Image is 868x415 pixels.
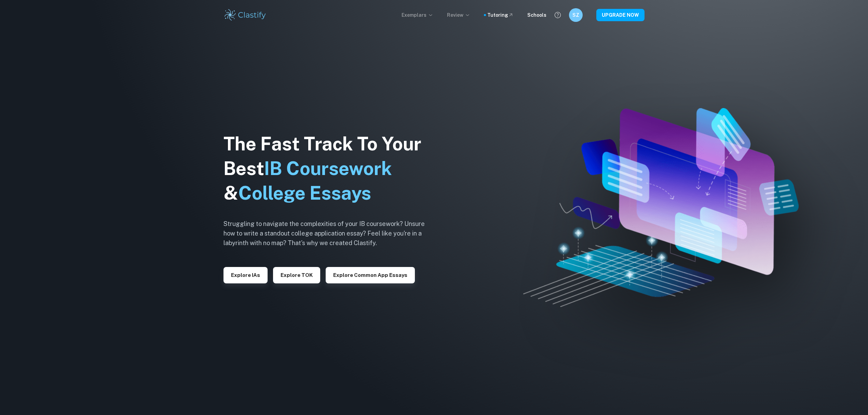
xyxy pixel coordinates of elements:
[326,271,415,278] a: Explore Common App essays
[487,11,514,19] a: Tutoring
[223,8,267,22] img: Clastify logo
[326,267,415,283] button: Explore Common App essays
[527,11,546,19] a: Schools
[223,271,268,278] a: Explore IAs
[223,267,268,283] button: Explore IAs
[223,132,435,205] h1: The Fast Track To Your Best &
[596,9,645,21] button: UPGRADE NOW
[402,11,433,19] p: Exemplars
[572,11,580,19] h6: SZ
[223,219,435,248] h6: Struggling to navigate the complexities of your IB coursework? Unsure how to write a standout col...
[447,11,470,19] p: Review
[273,267,320,283] button: Explore TOK
[569,8,583,22] button: SZ
[264,158,392,179] span: IB Coursework
[552,9,564,21] button: Help and Feedback
[238,182,371,204] span: College Essays
[523,108,799,307] img: Clastify hero
[273,271,320,278] a: Explore TOK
